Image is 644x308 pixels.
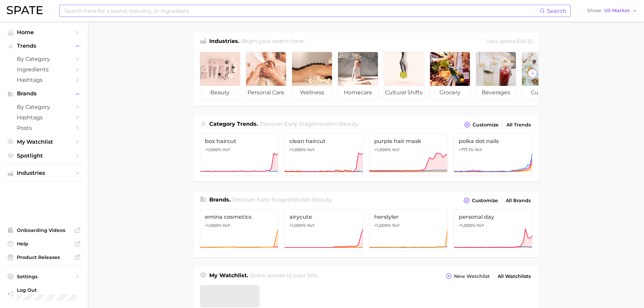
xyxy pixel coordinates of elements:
[496,272,532,281] a: All Watchlists
[17,77,71,83] span: Hashtags
[5,54,82,64] a: by Category
[454,134,532,175] a: polka dot nails+771.1% YoY
[209,37,239,46] h1: Industries.
[522,86,562,99] span: culinary
[374,147,391,152] span: >1,000%
[209,121,258,127] span: Category Trends .
[384,86,424,99] span: cultural shifts
[522,52,562,100] a: culinary
[430,52,470,100] a: grocery
[200,52,240,100] a: beauty
[476,86,516,99] span: beverages
[17,56,71,62] span: by Category
[369,209,448,251] a: herstyler>1,000% YoY
[374,138,443,144] span: purple hair mask
[205,223,221,228] span: >1,000%
[339,121,358,127] span: beauty
[312,196,331,203] span: beauty
[604,9,630,13] span: US Market
[587,9,602,13] span: Show
[7,6,43,14] img: SPATE
[5,285,82,303] a: Log out. Currently logged in with e-mail jpascucci@yellowwoodpartners.com.
[284,209,363,251] a: airycute>1,000% YoY
[17,241,71,247] span: Help
[5,64,82,75] a: Ingredients
[17,139,71,145] span: My Watchlist
[17,274,71,280] span: Settings
[17,104,71,110] span: by Category
[5,27,82,38] a: Home
[486,37,532,46] div: Data update: [DATE]
[5,252,82,262] a: Product Releases
[17,114,71,121] span: Hashtags
[462,120,500,129] button: Customize
[232,196,332,203] span: Discover Early Stage brands in .
[459,214,527,220] span: personal day
[5,102,82,112] a: by Category
[5,89,82,99] button: Brands
[17,43,71,49] span: Trends
[472,198,498,204] span: Customize
[5,239,82,249] a: Help
[307,223,315,228] span: YoY
[5,75,82,85] a: Hashtags
[475,147,482,152] span: YoY
[5,123,82,133] a: Posts
[392,223,400,228] span: YoY
[498,274,531,279] span: All Watchlists
[504,196,532,205] a: All Brands
[454,209,532,251] a: personal day>1,000% YoY
[17,227,71,233] span: Onboarding Videos
[307,147,315,152] span: YoY
[5,41,82,51] button: Trends
[205,147,221,152] span: >1,000%
[17,29,71,35] span: Home
[374,223,391,228] span: >1,000%
[292,52,332,100] a: wellness
[392,147,400,152] span: YoY
[246,86,286,99] span: personal care
[506,198,531,204] span: All Brands
[289,147,306,152] span: >1,000%
[289,223,306,228] span: >1,000%
[17,254,71,260] span: Product Releases
[5,150,82,161] a: Spotlight
[241,37,305,46] h2: Begin your search here.
[430,86,470,99] span: grocery
[64,5,540,17] input: Search here for a brand, industry, or ingredient
[200,86,240,99] span: beauty
[200,134,279,175] a: box haircut>1,000% YoY
[17,91,71,97] span: Brands
[17,66,71,73] span: Ingredients
[5,225,82,235] a: Onboarding Videos
[5,137,82,147] a: My Watchlist
[454,274,490,279] span: New Watchlist
[205,214,273,220] span: emina cosmetics
[284,134,363,175] a: clean haircut>1,000% YoY
[528,69,537,78] button: Scroll Right
[473,122,499,128] span: Customize
[289,214,358,220] span: airycute
[369,134,448,175] a: purple hair mask>1,000% YoY
[384,52,424,100] a: cultural shifts
[17,170,71,176] span: Industries
[338,52,378,100] a: homecare
[17,287,103,293] span: Log Out
[586,6,639,15] button: ShowUS Market
[222,223,230,228] span: YoY
[338,86,378,99] span: homecare
[5,112,82,123] a: Hashtags
[462,196,499,205] button: Customize
[17,152,71,159] span: Spotlight
[250,271,318,281] h2: Quick access to your lists.
[506,122,531,128] span: All Trends
[209,271,248,281] h1: My Watchlist.
[205,138,273,144] span: box haircut
[200,209,279,251] a: emina cosmetics>1,000% YoY
[459,223,475,228] span: >1,000%
[459,138,527,144] span: polka dot nails
[547,8,566,14] span: Search
[374,214,443,220] span: herstyler
[209,196,231,203] span: Brands .
[459,147,474,152] span: +771.1%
